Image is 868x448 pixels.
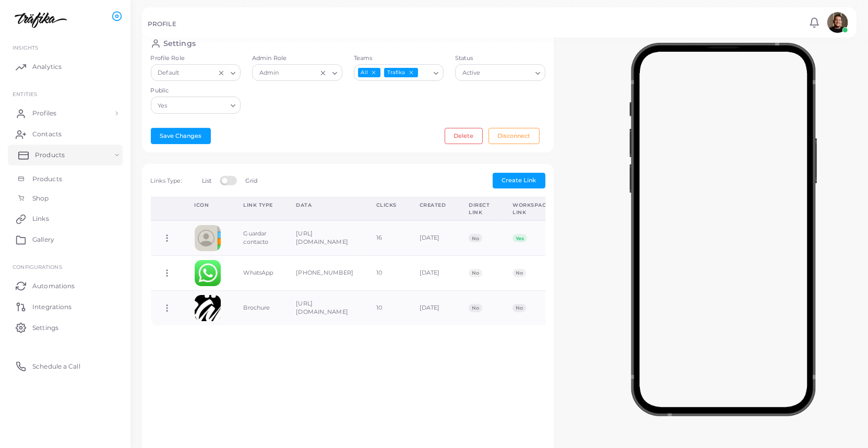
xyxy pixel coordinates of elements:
[469,202,490,216] div: Direct Link
[32,281,75,291] span: Automations
[358,68,381,78] span: All
[461,68,482,79] span: Active
[408,220,458,255] td: [DATE]
[365,291,408,325] td: 10
[148,20,176,28] h5: PROFILE
[151,54,241,63] label: Profile Role
[8,145,123,166] a: Products
[151,64,241,81] div: Search for option
[281,67,317,79] input: Search for option
[284,291,365,325] td: [URL][DOMAIN_NAME]
[370,69,377,76] button: Deselect All
[8,229,123,250] a: Gallery
[195,260,221,286] img: whatsapp.png
[232,291,285,325] td: Brochure
[513,234,527,242] span: Yes
[296,202,353,209] div: Data
[408,69,415,76] button: Deselect Trafika
[8,356,123,376] a: Schedule a Call
[365,220,408,255] td: 16
[319,68,327,77] button: Clear Selected
[455,64,545,81] div: Search for option
[629,43,817,416] img: phone-mock.b55596b7.png
[489,128,540,144] button: Disconnect
[157,100,169,111] span: Yes
[32,214,49,223] span: Links
[469,234,482,242] span: No
[354,54,444,63] label: Teams
[469,269,482,277] span: No
[284,256,365,291] td: [PHONE_NUMBER]
[513,269,526,277] span: No
[284,220,365,255] td: [URL][DOMAIN_NAME]
[376,202,397,209] div: Clicks
[8,296,123,317] a: Integrations
[195,295,221,321] img: d0588630-dd72-4a42-8550-5432b404017c-1732675592387.png
[8,317,123,338] a: Settings
[8,103,123,124] a: Profiles
[32,174,62,184] span: Products
[8,169,123,189] a: Products
[513,202,550,216] div: Workspace Link
[202,177,211,185] label: List
[170,100,227,111] input: Search for option
[32,62,62,72] span: Analytics
[8,208,123,229] a: Links
[455,54,545,63] label: Status
[419,67,430,79] input: Search for option
[151,177,182,184] span: Links Type:
[8,56,123,77] a: Analytics
[13,44,38,51] span: INSIGHTS
[445,128,483,144] button: Delete
[8,124,123,145] a: Contacts
[157,68,181,79] span: Default
[232,220,285,255] td: Guardar contacto
[32,129,62,139] span: Contacts
[252,64,342,81] div: Search for option
[32,362,80,371] span: Schedule a Call
[195,225,221,251] img: contactcard.png
[824,12,851,33] a: avatar
[35,150,65,160] span: Products
[245,177,257,185] label: Grid
[13,264,62,270] span: Configurations
[483,67,531,79] input: Search for option
[195,202,221,209] div: Icon
[32,194,49,203] span: Shop
[232,256,285,291] td: WhatsApp
[252,54,342,63] label: Admin Role
[32,235,54,244] span: Gallery
[8,188,123,208] a: Shop
[32,109,56,118] span: Profiles
[151,197,183,221] th: Action
[469,304,482,312] span: No
[493,173,545,188] button: Create Link
[32,323,58,333] span: Settings
[9,10,67,29] img: logo
[513,304,526,312] span: No
[258,68,280,79] span: Admin
[365,256,408,291] td: 10
[8,275,123,296] a: Automations
[408,291,458,325] td: [DATE]
[354,64,444,81] div: Search for option
[420,202,446,209] div: Created
[151,128,211,144] button: Save Changes
[218,68,225,77] button: Clear Selected
[32,302,72,312] span: Integrations
[502,176,536,184] span: Create Link
[13,91,37,97] span: ENTITIES
[151,87,241,95] label: Public
[408,256,458,291] td: [DATE]
[244,202,274,209] div: Link Type
[827,12,848,33] img: avatar
[384,68,418,78] span: Trafika
[182,67,215,79] input: Search for option
[151,97,241,113] div: Search for option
